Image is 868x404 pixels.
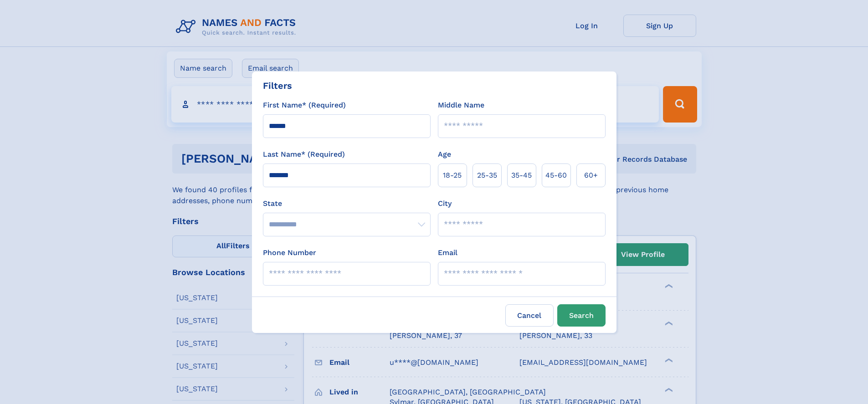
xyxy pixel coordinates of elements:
span: 60+ [584,170,598,181]
label: Middle Name [438,100,484,111]
label: First Name* (Required) [263,100,346,111]
span: 35‑45 [511,170,532,181]
label: Last Name* (Required) [263,149,345,160]
span: 18‑25 [443,170,462,181]
span: 45‑60 [545,170,567,181]
button: Search [557,304,606,327]
div: Filters [263,79,292,92]
label: State [263,198,431,209]
label: Cancel [505,304,554,327]
span: 25‑35 [477,170,497,181]
label: City [438,198,452,209]
label: Email [438,247,457,258]
label: Phone Number [263,247,316,258]
label: Age [438,149,451,160]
